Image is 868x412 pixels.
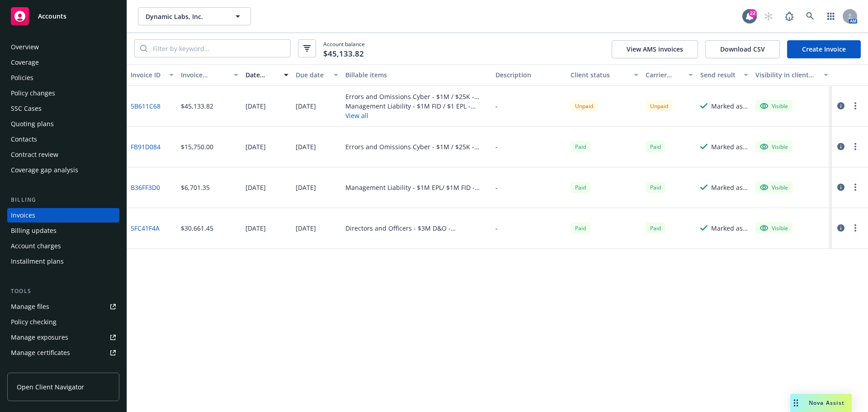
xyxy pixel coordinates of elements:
div: [DATE] [296,183,316,192]
a: Billing updates [7,223,119,238]
div: Management Liability - $1M FID / $1 EPL - 107692025 [345,101,488,111]
div: Drag to move [790,394,802,412]
div: [DATE] [245,183,266,192]
button: View all [345,111,488,120]
button: Visibility in client dash [752,64,832,86]
div: Due date [296,70,329,80]
div: Paid [646,141,665,152]
div: Errors and Omissions Cyber - $1M / $25K - RCL1069036 00 [345,142,488,152]
div: Paid [646,223,665,234]
div: $6,701.35 [181,183,210,192]
div: Management Liability - $1M EPL/ $1M FID - 107692025 [345,183,488,192]
div: Tools [7,287,119,296]
div: - [495,142,498,152]
div: [DATE] [296,101,316,111]
button: Billable items [342,64,492,86]
div: - [495,183,498,192]
a: 5FC41F4A [131,223,160,233]
a: Coverage gap analysis [7,163,119,177]
div: SSC Cases [11,101,42,116]
button: Invoice amount [177,64,242,86]
a: Policies [7,71,119,85]
button: Dynamic Labs, Inc. [138,7,251,25]
div: Paid [571,141,590,152]
button: Download CSV [705,40,780,58]
div: Marked as sent [711,183,748,192]
div: Manage files [11,299,49,314]
div: Carrier status [646,70,684,80]
div: $45,133.82 [181,101,213,111]
div: Visible [760,183,788,191]
div: Policies [11,71,33,85]
span: Open Client Navigator [17,382,84,392]
div: - [495,223,498,233]
div: Marked as sent [711,142,748,152]
div: Policy checking [11,315,57,329]
button: Date issued [242,64,292,86]
button: Description [492,64,567,86]
a: 5B611C68 [131,101,160,111]
div: Visible [760,142,788,151]
div: Client status [571,70,628,80]
input: Filter by keyword... [147,40,290,57]
button: View AMS invoices [612,40,698,58]
div: Unpaid [571,100,598,112]
div: Invoice ID [131,70,164,80]
div: 22 [749,9,757,17]
a: Quoting plans [7,117,119,131]
div: Marked as sent [711,101,748,111]
a: Start snowing [759,7,778,25]
div: Overview [11,40,39,54]
div: Billing updates [11,223,57,238]
svg: Search [140,45,147,52]
a: B36FF3D0 [131,183,160,192]
div: Paid [646,182,665,193]
div: Invoice amount [181,70,229,80]
a: Manage exposures [7,330,119,345]
div: Description [495,70,563,80]
button: Carrier status [642,64,697,86]
div: Visibility in client dash [755,70,818,80]
span: $45,133.82 [323,48,364,60]
a: Switch app [822,7,840,25]
a: Report a Bug [780,7,798,25]
div: Paid [571,223,590,234]
a: Search [801,7,819,25]
div: Paid [571,182,590,193]
div: Contacts [11,132,37,147]
div: Invoices [11,208,35,223]
div: Installment plans [11,254,64,269]
span: Account balance [323,40,365,57]
a: Manage certificates [7,346,119,360]
div: Manage certificates [11,346,70,360]
button: Nova Assist [790,394,852,412]
a: Overview [7,40,119,54]
span: Dynamic Labs, Inc. [146,12,224,21]
div: Coverage gap analysis [11,163,78,177]
div: Coverage [11,55,39,70]
a: Create Invoice [787,40,861,58]
div: Directors and Officers - $3M D&O - TINSMLPA757 [345,223,488,233]
a: Manage claims [7,361,119,375]
div: Account charges [11,239,61,253]
div: Policy changes [11,86,55,100]
div: Marked as sent [711,223,748,233]
span: Accounts [38,13,66,20]
div: [DATE] [296,223,316,233]
div: [DATE] [245,101,266,111]
div: Manage claims [11,361,57,375]
button: Due date [292,64,342,86]
button: Send result [697,64,752,86]
button: Invoice ID [127,64,177,86]
a: Contract review [7,147,119,162]
span: Nova Assist [809,399,844,407]
a: Invoices [7,208,119,223]
div: Billable items [345,70,488,80]
div: Errors and Omissions Cyber - $1M / $25K - RCL1069036 01 [345,92,488,101]
div: $30,661.45 [181,223,213,233]
div: Unpaid [646,100,673,112]
div: [DATE] [245,142,266,152]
